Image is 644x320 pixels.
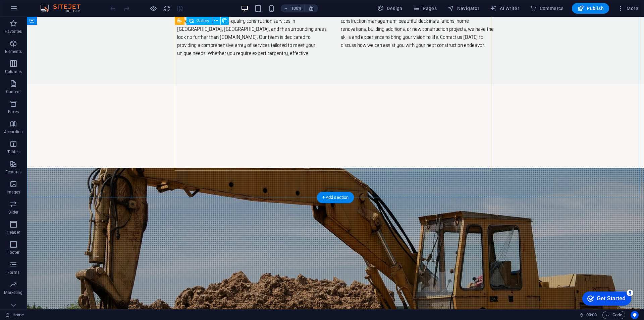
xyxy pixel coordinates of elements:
[614,3,641,14] button: More
[308,5,314,11] i: On resize automatically adjust zoom level to fit chosen device.
[197,19,209,23] span: Gallery
[5,169,21,175] p: Features
[375,3,405,14] button: Design
[4,129,23,135] p: Accordion
[291,4,302,12] h6: 100%
[490,5,519,12] span: AI Writer
[8,109,19,114] p: Boxes
[577,5,604,12] span: Publish
[377,5,402,12] span: Design
[5,3,54,17] div: Get Started 5 items remaining, 0% complete
[5,49,22,54] p: Elements
[591,312,592,317] span: :
[8,210,19,215] p: Slider
[163,4,171,12] button: reload
[413,5,437,12] span: Pages
[5,69,22,74] p: Columns
[447,5,479,12] span: Navigator
[602,311,625,319] button: Code
[281,4,305,12] button: 100%
[617,5,638,12] span: More
[7,149,19,155] p: Tables
[7,230,20,235] p: Header
[375,3,405,14] div: Design (Ctrl+Alt+Y)
[530,5,564,12] span: Commerce
[487,3,522,14] button: AI Writer
[39,4,89,12] img: Editor Logo
[317,192,354,203] div: + Add section
[572,3,609,14] button: Publish
[4,290,22,295] p: Marketing
[631,311,639,319] button: Usercentrics
[5,29,22,34] p: Favorites
[7,270,19,275] p: Forms
[50,1,56,8] div: 5
[411,3,439,14] button: Pages
[5,311,24,319] a: Click to cancel selection. Double-click to open Pages
[7,250,19,255] p: Footer
[7,189,20,195] p: Images
[579,311,597,319] h6: Session time
[445,3,482,14] button: Navigator
[586,311,597,319] span: 00 00
[20,7,49,13] div: Get Started
[6,89,21,94] p: Content
[149,4,157,12] button: Click here to leave preview mode and continue editing
[163,5,171,12] i: Reload page
[605,311,622,319] span: Code
[527,3,567,14] button: Commerce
